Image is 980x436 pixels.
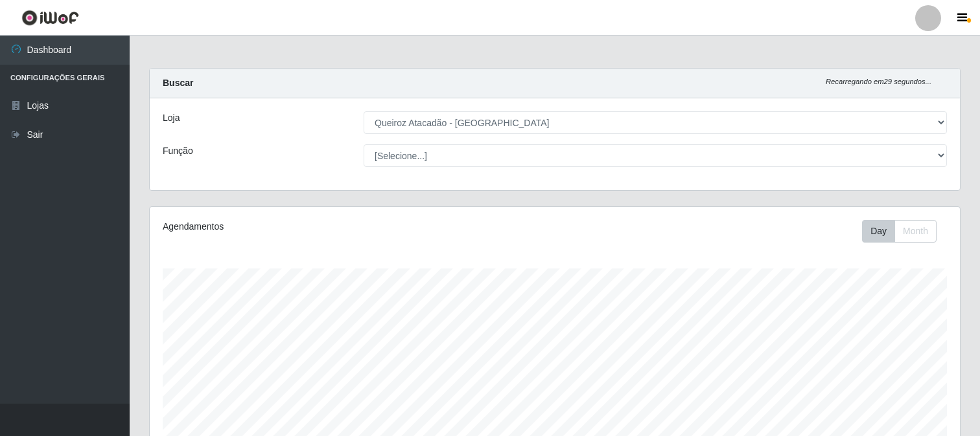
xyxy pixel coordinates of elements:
i: Recarregando em 29 segundos... [826,78,931,85]
div: Toolbar with button groups [862,220,947,243]
div: Agendamentos [163,220,478,234]
label: Função [163,144,193,158]
strong: Buscar [163,78,193,88]
div: First group [862,220,937,243]
img: CoreUI Logo [21,10,79,26]
button: Month [894,220,937,243]
label: Loja [163,111,180,125]
button: Day [862,220,895,243]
